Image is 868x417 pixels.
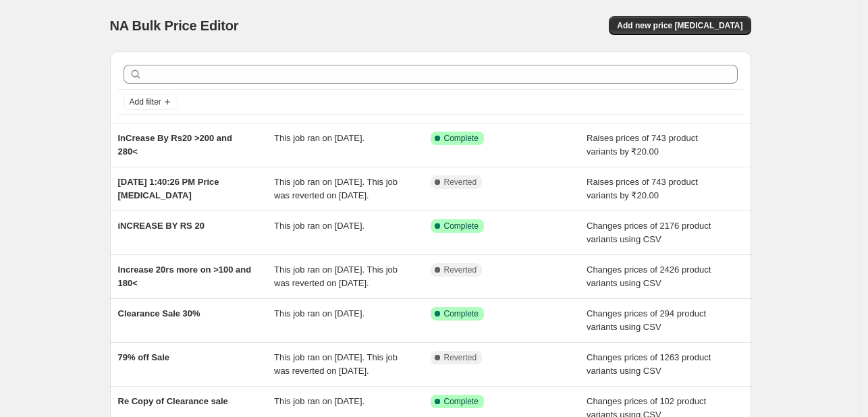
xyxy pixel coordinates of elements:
[444,396,479,407] span: Complete
[274,308,364,318] span: This job ran on [DATE].
[118,396,228,406] span: Re Copy of Clearance sale
[130,96,161,107] span: Add filter
[444,308,479,319] span: Complete
[587,221,711,244] span: Changes prices of 2176 product variants using CSV
[587,133,698,157] span: Raises prices of 743 product variants by ₹20.00
[118,308,200,318] span: Clearance Sale 30%
[587,308,706,332] span: Changes prices of 294 product variants using CSV
[118,177,219,200] span: [DATE] 1:40:26 PM Price [MEDICAL_DATA]
[274,265,398,288] span: This job ran on [DATE]. This job was reverted on [DATE].
[587,352,711,376] span: Changes prices of 1263 product variants using CSV
[617,20,742,31] span: Add new price [MEDICAL_DATA]
[118,352,170,362] span: 79% off Sale
[274,352,398,376] span: This job ran on [DATE]. This job was reverted on [DATE].
[609,16,751,35] button: Add new price [MEDICAL_DATA]
[110,18,239,33] span: NA Bulk Price Editor
[274,133,364,143] span: This job ran on [DATE].
[444,177,477,188] span: Reverted
[444,221,479,231] span: Complete
[587,265,711,288] span: Changes prices of 2426 product variants using CSV
[118,133,232,157] span: InCrease By Rs20 >200 and 280<
[274,221,364,231] span: This job ran on [DATE].
[587,177,698,200] span: Raises prices of 743 product variants by ₹20.00
[274,177,398,200] span: This job ran on [DATE]. This job was reverted on [DATE].
[274,396,364,406] span: This job ran on [DATE].
[444,133,479,144] span: Complete
[444,265,477,275] span: Reverted
[444,352,477,363] span: Reverted
[118,221,205,231] span: iNCREASE BY RS 20
[118,265,252,288] span: Increase 20rs more on >100 and 180<
[124,94,178,110] button: Add filter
